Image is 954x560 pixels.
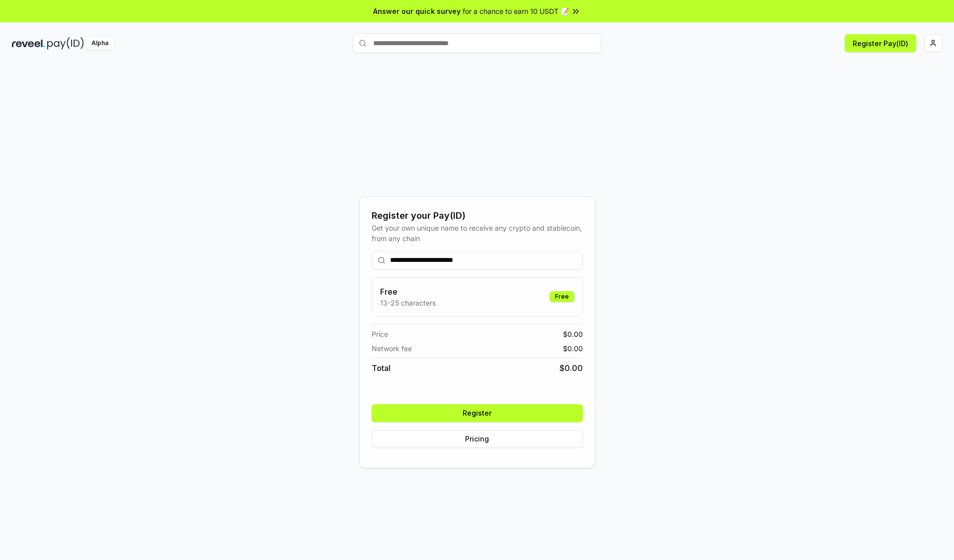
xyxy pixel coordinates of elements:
[372,209,583,223] div: Register your Pay(ID)
[372,343,412,354] span: Network fee
[559,362,583,374] span: $ 0.00
[372,404,583,422] button: Register
[86,37,114,50] div: Alpha
[845,34,916,52] button: Register Pay(ID)
[12,37,45,50] img: reveel_dark
[372,329,388,339] span: Price
[563,329,583,339] span: $ 0.00
[372,223,583,244] div: Get your own unique name to receive any crypto and stablecoin, from any chain
[372,430,583,448] button: Pricing
[463,6,569,16] span: for a chance to earn 10 USDT 📝
[372,362,391,374] span: Total
[373,6,461,16] span: Answer our quick survey
[380,286,436,298] h3: Free
[380,298,436,308] p: 13-25 characters
[47,37,84,50] img: pay_id
[563,343,583,354] span: $ 0.00
[550,291,574,302] div: Free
